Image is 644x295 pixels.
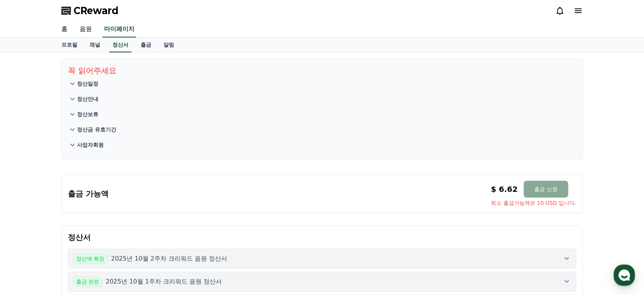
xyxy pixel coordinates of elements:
[68,65,576,76] p: 꼭 읽어주세요
[135,38,157,52] a: 출금
[103,21,136,37] a: 마이페이지
[118,243,127,249] span: 설정
[157,38,180,52] a: 알림
[68,232,576,243] p: 정산서
[55,38,83,52] a: 프로필
[77,95,98,103] p: 정산안내
[77,80,98,88] p: 정산일정
[74,21,98,37] a: 음원
[111,254,227,263] p: 2025년 10월 2주차 크리워드 음원 정산서
[68,137,576,152] button: 사업자회원
[24,243,29,249] span: 홈
[77,141,104,149] p: 사업자회원
[68,91,576,107] button: 정산안내
[491,184,517,195] p: $ 6.62
[524,181,568,198] button: 출금 신청
[55,21,74,37] a: 홈
[491,199,576,207] span: 최소 출금가능액은 10 USD 입니다.
[68,122,576,137] button: 정산금 유효기간
[50,232,98,251] a: 대화
[68,76,576,91] button: 정산일정
[98,232,146,251] a: 설정
[68,107,576,122] button: 정산보류
[73,254,108,264] span: 정산액 확정
[74,5,119,17] span: CReward
[77,110,98,118] p: 정산보류
[109,38,131,52] a: 정산서
[70,243,79,250] span: 대화
[73,277,103,287] span: 출금 완료
[77,126,116,133] p: 정산금 유효기간
[68,188,109,199] p: 출금 가능액
[61,5,119,17] a: CReward
[68,249,576,269] button: 정산액 확정 2025년 10월 2주차 크리워드 음원 정산서
[2,232,50,251] a: 홈
[106,277,222,286] p: 2025년 10월 1주차 크리워드 음원 정산서
[83,38,106,52] a: 채널
[68,272,576,292] button: 출금 완료 2025년 10월 1주차 크리워드 음원 정산서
